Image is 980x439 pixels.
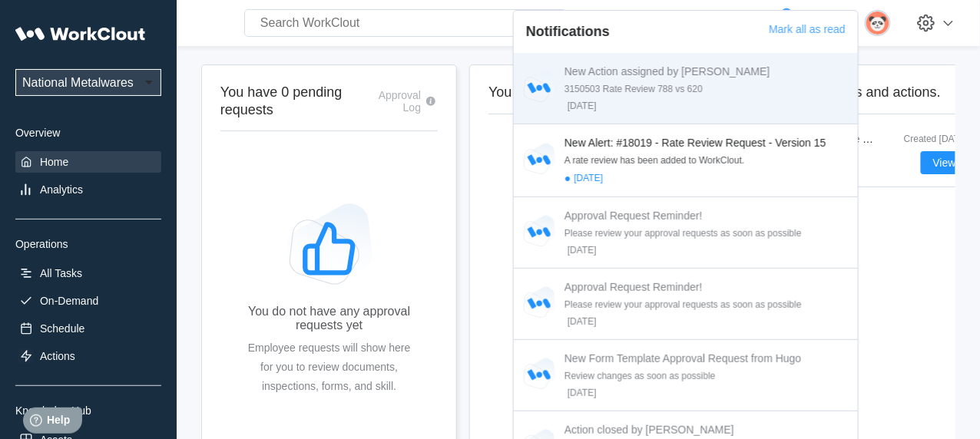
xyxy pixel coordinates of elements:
[564,352,852,365] div: New Form Template Approval Request from Hugo
[514,53,858,124] a: New Action assigned by [PERSON_NAME]3150503 Rate Review 788 vs 620[DATE]
[564,210,852,222] div: Approval Request Reminder!
[15,179,161,200] a: Analytics
[40,183,83,196] div: Analytics
[564,155,852,166] div: A rate review has been added to WorkClout.
[837,133,898,145] span: Rate Review
[520,356,558,394] img: generic-notification-icon.png
[526,23,610,41] h2: Notifications
[564,388,852,398] div: [DATE]
[769,23,846,53] div: Mark all as read
[15,404,161,417] div: Knowledge Hub
[40,322,84,335] div: Schedule
[15,151,161,173] a: Home
[15,318,161,339] a: Schedule
[564,65,852,78] div: New Action assigned by [PERSON_NAME]
[520,141,558,180] img: generic-notification-icon.png
[244,9,567,37] input: Search WorkClout
[564,371,852,381] div: Review changes as soon as possible
[488,84,706,101] h2: You have 0 tasks to complete
[245,338,413,396] div: Employee requests will show here for you to review documents, inspections, forms, and skill.
[564,137,852,149] div: New Alert: #18019 - Rate Review Request - Version 15
[865,10,891,36] img: panda.png
[40,267,82,279] div: All Tasks
[220,84,369,118] h2: You have 0 pending requests
[15,290,161,312] a: On-Demand
[520,285,558,323] img: generic-notification-icon.png
[520,213,558,252] img: generic-notification-icon.png
[15,127,161,139] div: Overview
[40,156,68,168] div: Home
[564,424,852,436] div: Action closed by [PERSON_NAME]
[15,345,161,367] a: Actions
[564,101,852,111] div: [DATE]
[921,151,968,174] button: View
[40,295,98,307] div: On-Demand
[564,228,852,239] div: Please review your approval requests as soon as possible
[514,269,858,340] a: Approval Request Reminder!Please review your approval requests as soon as possible[DATE]
[933,157,956,168] span: View
[751,84,968,101] h2: You have 1 issues and actions.
[564,299,852,310] div: Please review your approval requests as soon as possible
[245,305,413,332] div: You do not have any approval requests yet
[40,350,75,362] div: Actions
[892,134,968,144] div: Created [DATE]
[15,262,161,284] a: All Tasks
[564,316,852,327] div: [DATE]
[564,172,852,184] div: [DATE]
[520,69,558,107] img: generic-notification-icon.png
[514,124,858,197] a: New Alert: #18019 - Rate Review Request - Version 15A rate review has been added to WorkClout.●[D...
[514,340,858,411] a: New Form Template Approval Request from HugoReview changes as soon as possible[DATE]
[369,89,421,114] div: Approval Log
[564,245,852,256] div: [DATE]
[564,281,852,293] div: Approval Request Reminder!
[564,84,852,94] div: 3150503 Rate Review 788 vs 620
[15,238,161,250] div: Operations
[514,197,858,269] a: Approval Request Reminder!Please review your approval requests as soon as possible[DATE]
[564,172,571,184] div: ●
